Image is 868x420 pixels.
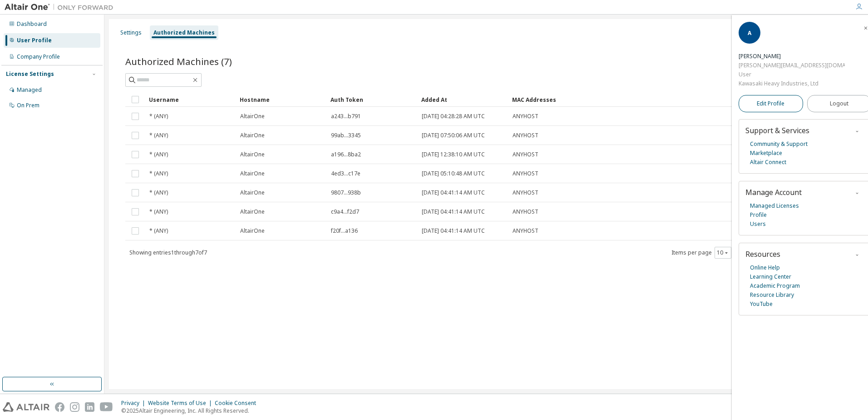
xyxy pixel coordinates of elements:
a: Users [750,220,766,229]
span: Support & Services [745,125,809,135]
span: a243...b791 [331,113,361,120]
span: [DATE] 07:50:06 AM UTC [422,132,485,139]
div: Managed [17,86,42,94]
span: A [748,29,751,37]
span: Showing entries 1 through 7 of 7 [129,249,207,256]
button: 10 [717,249,729,256]
span: * (ANY) [149,208,168,215]
span: 9807...938b [331,189,361,196]
span: AltairOne [240,113,265,120]
span: [DATE] 04:41:14 AM UTC [422,227,485,235]
span: a196...8ba2 [331,151,361,158]
span: AltairOne [240,151,265,158]
span: ANYHOST [513,113,538,120]
span: f20f...a136 [331,227,358,235]
a: Learning Center [750,272,791,281]
a: Altair Connect [750,158,786,167]
span: ANYHOST [513,170,538,177]
span: AltairOne [240,170,265,177]
span: * (ANY) [149,113,168,120]
a: Community & Support [750,140,808,149]
span: Edit Profile [757,100,784,107]
span: Logout [830,99,848,108]
div: User Profile [17,37,52,44]
div: Authorized Machines [153,29,215,36]
div: Kawasaki Heavy Industries, Ltd [739,79,845,88]
div: MAC Addresses [512,92,752,107]
div: On Prem [17,102,39,109]
span: * (ANY) [149,227,168,235]
span: Items per page [671,247,731,259]
span: * (ANY) [149,151,168,158]
span: ANYHOST [513,208,538,215]
div: Cookie Consent [215,400,261,407]
a: Profile [750,210,767,220]
span: AltairOne [240,132,265,139]
span: c9a4...f2d7 [331,208,359,215]
span: ANYHOST [513,151,538,158]
div: Hostname [240,92,323,107]
span: 4ed3...c17e [331,170,360,177]
span: [DATE] 04:41:14 AM UTC [422,208,485,215]
div: Dashboard [17,20,47,28]
a: Edit Profile [739,95,803,112]
div: Company Profile [17,53,60,60]
a: Marketplace [750,149,782,158]
span: ANYHOST [513,189,538,196]
div: Username [149,92,232,107]
img: linkedin.svg [85,402,94,412]
span: 99ab...3345 [331,132,361,139]
span: Manage Account [745,187,802,197]
div: Added At [421,92,505,107]
img: facebook.svg [55,402,64,412]
img: instagram.svg [70,402,79,412]
img: altair_logo.svg [3,402,49,412]
div: Auth Token [330,92,414,107]
span: Authorized Machines (7) [125,55,232,68]
a: YouTube [750,300,773,309]
div: Website Terms of Use [148,400,215,407]
span: [DATE] 04:41:14 AM UTC [422,189,485,196]
div: Settings [120,29,142,36]
span: * (ANY) [149,132,168,139]
div: User [739,70,845,79]
span: AltairOne [240,227,265,235]
span: AltairOne [240,208,265,215]
a: Academic Program [750,281,800,290]
p: © 2025 Altair Engineering, Inc. All Rights Reserved. [121,407,261,415]
span: [DATE] 05:10:48 AM UTC [422,170,485,177]
a: Resource Library [750,290,794,300]
span: [DATE] 12:38:10 AM UTC [422,151,485,158]
img: youtube.svg [100,402,113,412]
span: ANYHOST [513,227,538,235]
span: * (ANY) [149,170,168,177]
span: ANYHOST [513,132,538,139]
img: Altair One [5,3,118,12]
a: Managed Licenses [750,201,799,210]
div: Privacy [121,400,148,407]
span: * (ANY) [149,189,168,196]
div: License Settings [6,70,54,78]
div: [PERSON_NAME][EMAIL_ADDRESS][DOMAIN_NAME] [739,61,845,70]
a: Online Help [750,263,780,272]
div: Akari Kurosawa [739,52,845,61]
span: AltairOne [240,189,265,196]
span: Resources [745,249,780,259]
span: [DATE] 04:28:28 AM UTC [422,113,485,120]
